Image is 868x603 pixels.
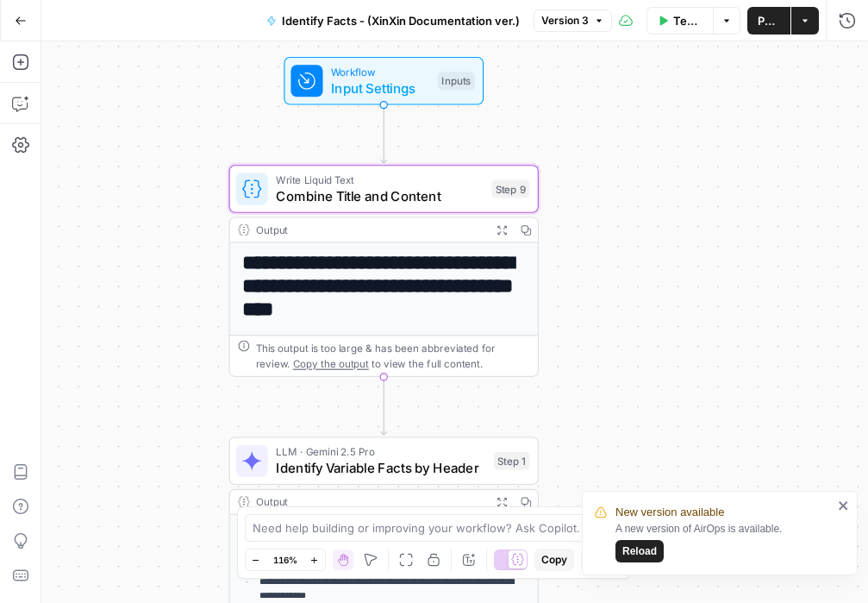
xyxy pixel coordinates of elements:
span: Copy [541,552,567,568]
button: Version 3 [534,9,612,32]
span: Combine Title and Content [276,185,484,205]
div: A new version of AirOps is available. [615,521,833,562]
span: Reload [622,543,657,559]
div: Output [256,494,484,511]
span: Publish [758,12,780,29]
button: Identify Facts - (XinXin Documentation ver.) [256,7,530,35]
button: close [838,499,850,512]
span: Input Settings [331,78,430,97]
span: 116% [273,553,297,567]
span: Identify Variable Facts by Header [276,458,485,478]
div: WorkflowInput SettingsInputs [229,57,539,105]
span: Version 3 [541,13,589,28]
button: Reload [615,540,664,562]
span: Write Liquid Text [276,172,484,188]
g: Edge from start to step_9 [381,104,387,162]
span: Copy the output [293,358,369,370]
div: Output [256,222,484,238]
div: Step 1 [494,452,530,470]
span: Test Data [673,12,703,29]
button: Publish [747,7,790,35]
button: Copy [534,549,574,571]
g: Edge from step_9 to step_1 [381,377,387,435]
div: Step 9 [491,180,529,198]
button: Test Data [646,7,713,35]
span: Identify Facts - (XinXin Documentation ver.) [282,12,520,29]
span: LLM · Gemini 2.5 Pro [276,444,485,461]
span: New version available [615,504,724,521]
span: Workflow [331,64,430,80]
div: This output is too large & has been abbreviated for review. to view the full content. [256,340,530,372]
div: Inputs [438,72,475,90]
